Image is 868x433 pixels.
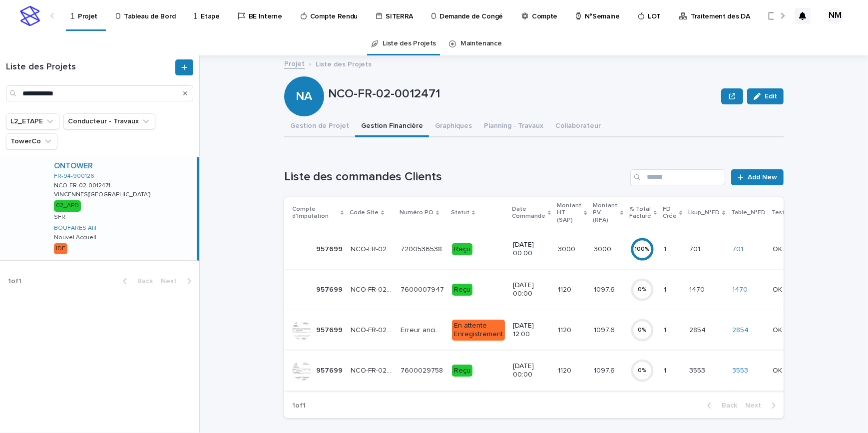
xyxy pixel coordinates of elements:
[460,32,502,55] a: Maintenance
[6,85,193,101] input: Search
[284,116,355,137] button: Gestion de Projet
[512,204,545,222] p: Date Commande
[401,324,446,335] p: Erreur ancien N° cde
[316,284,345,294] p: 957699
[558,243,577,254] p: 3000
[54,214,65,221] p: SFR
[827,8,843,24] div: NM
[629,204,651,222] p: % Total Facturé
[630,169,725,185] input: Search
[54,189,153,198] p: VINCENNES([GEOGRAPHIC_DATA])
[401,243,444,254] p: 7200536538
[316,243,345,254] p: 957699
[765,93,777,100] span: Edit
[161,278,183,285] span: Next
[594,324,617,335] p: 1097.6
[451,207,469,218] p: Statut
[284,394,314,418] p: 1 of 1
[284,57,305,69] a: Projet
[731,169,784,185] a: Add New
[716,402,737,409] span: Back
[689,284,707,294] p: 1470
[733,286,748,294] a: 1470
[63,113,155,129] button: Conducteur - Travaux
[513,241,550,258] p: [DATE] 00:00
[773,243,785,254] p: OK
[292,204,338,222] p: Compte d'Imputation
[773,284,785,294] p: OK
[513,322,550,339] p: [DATE] 12:00
[316,324,345,335] p: 957699
[549,116,607,137] button: Collaborateur
[733,326,749,335] a: 2854
[54,243,67,254] div: IDF
[400,207,434,218] p: Numéro PO
[452,365,472,377] div: Reçu
[773,365,785,375] p: OK
[689,243,702,254] p: 701
[733,367,749,375] a: 3553
[351,243,395,254] p: NCO-FR-02-0012471
[452,243,472,256] div: Reçu
[664,365,668,375] p: 1
[558,324,573,335] p: 1120
[594,365,617,375] p: 1097.6
[54,173,94,180] a: FR-94-900126
[115,277,157,286] button: Back
[157,277,199,286] button: Next
[630,246,654,253] div: 100 %
[630,367,654,374] div: 0 %
[452,320,505,341] div: En attente Enregistrement
[316,365,345,375] p: 957699
[741,401,784,410] button: Next
[351,284,395,294] p: NCO-FR-02-0012471
[557,200,581,226] p: Montant HT (SAP)
[284,310,839,350] tr: 957699957699 NCO-FR-02-0012471NCO-FR-02-0012471 Erreur ancien N° cdeErreur ancien N° cde En atten...
[664,324,668,335] p: 1
[513,362,550,379] p: [DATE] 00:00
[748,174,777,181] span: Add New
[747,88,784,104] button: Edit
[6,62,173,73] h1: Liste des Projets
[630,327,654,334] div: 0 %
[558,284,573,294] p: 1120
[689,365,707,375] p: 3553
[355,116,429,137] button: Gestion Financière
[284,350,839,391] tr: 957699957699 NCO-FR-02-0012471NCO-FR-02-0012471 76000297587600029758 Reçu[DATE] 00:0011201120 109...
[20,6,40,26] img: stacker-logo-s-only.png
[284,170,626,184] h1: Liste des commandes Clients
[594,284,617,294] p: 1097.6
[773,324,785,335] p: OK
[664,284,668,294] p: 1
[630,286,654,293] div: 0 %
[452,284,472,296] div: Reçu
[401,365,445,375] p: 7600029758
[593,200,618,226] p: Montant PV (RFA)
[6,113,59,129] button: L2_ETAPE
[284,269,839,310] tr: 957699957699 NCO-FR-02-0012471NCO-FR-02-0012471 76000079477600007947 Reçu[DATE] 00:0011201120 109...
[699,401,741,410] button: Back
[351,365,395,375] p: NCO-FR-02-0012471
[513,281,550,298] p: [DATE] 00:00
[54,234,96,241] p: Nouvel Accueil
[316,58,372,69] p: Liste des Projets
[732,207,766,218] p: Table_N°FD
[328,87,717,101] p: NCO-FR-02-0012471
[664,243,668,254] p: 1
[772,207,809,218] p: Test_budget
[383,32,436,55] a: Liste des Projets
[284,229,839,269] tr: 957699957699 NCO-FR-02-0012471NCO-FR-02-0012471 72005365387200536538 Reçu[DATE] 00:0030003000 300...
[54,161,93,171] a: ONTOWER
[594,243,614,254] p: 3000
[558,365,573,375] p: 1120
[478,116,549,137] button: Planning - Travaux
[351,324,395,335] p: NCO-FR-02-0012471
[54,180,112,189] p: NCO-FR-02-0012471
[284,49,324,103] div: NA
[689,324,708,335] p: 2854
[745,402,767,409] span: Next
[663,204,677,222] p: FD Crée
[54,225,96,232] a: BOUFARES Afif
